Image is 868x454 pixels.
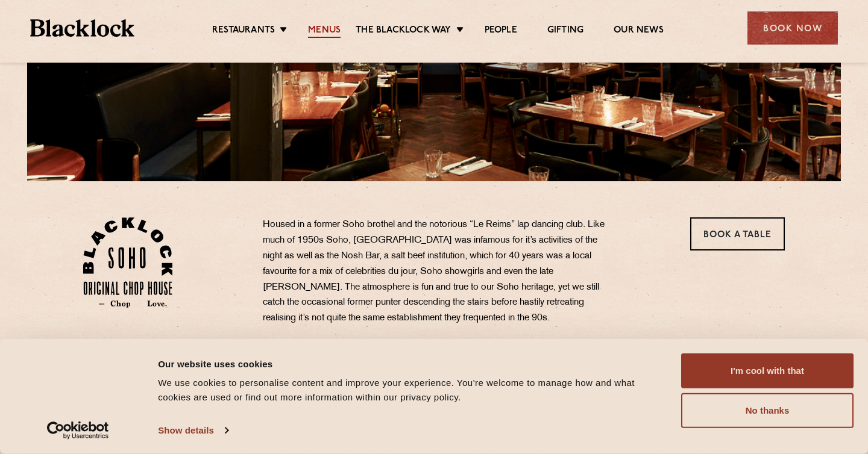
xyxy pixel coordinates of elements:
a: Usercentrics Cookiebot - opens in a new window [25,421,131,440]
div: We use cookies to personalise content and improve your experience. You're welcome to manage how a... [158,376,667,405]
a: Gifting [547,25,583,38]
a: The Blacklock Way [356,25,451,38]
div: Book Now [747,11,838,45]
button: No thanks [681,393,854,428]
p: Housed in a former Soho brothel and the notorious “Le Reims” lap dancing club. Like much of 1950s... [263,217,618,326]
a: Our News [614,25,664,38]
a: Book a Table [690,217,785,250]
a: Menus [308,25,341,38]
button: I'm cool with that [681,353,854,388]
div: Our website uses cookies [158,356,667,371]
a: Show details [158,421,228,440]
a: Restaurants [212,25,275,38]
img: BL_Textured_Logo-footer-cropped.svg [30,19,134,37]
a: People [485,25,517,38]
img: Soho-stamp-default.svg [83,217,173,308]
